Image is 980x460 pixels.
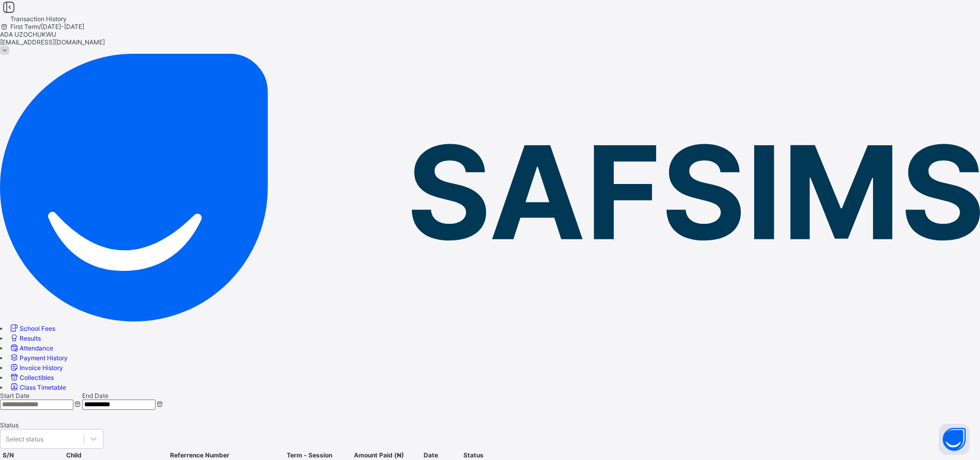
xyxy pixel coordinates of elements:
[20,344,53,352] span: Attendance
[15,451,132,459] th: Child
[9,354,68,362] a: Payment History
[20,364,63,372] span: Invoice History
[457,451,490,459] th: Status
[406,451,456,459] th: Date
[20,325,55,332] span: School Fees
[9,374,54,381] a: Collectibles
[9,344,53,352] a: Attendance
[9,364,63,372] a: Invoice History
[20,334,41,342] span: Results
[82,392,108,400] label: End Date
[2,451,14,459] th: S/N
[20,384,66,391] span: Class Timetable
[133,451,266,459] th: Referrence Number
[20,374,54,381] span: Collectibles
[267,451,352,459] th: Term - Session
[9,325,55,332] a: School Fees
[353,451,405,459] th: Amount Paid (₦)
[9,334,41,342] a: Results
[6,435,43,443] div: Select status
[9,384,66,391] a: Class Timetable
[20,354,68,362] span: Payment History
[10,15,67,23] span: Transaction History
[939,424,970,455] button: Open asap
